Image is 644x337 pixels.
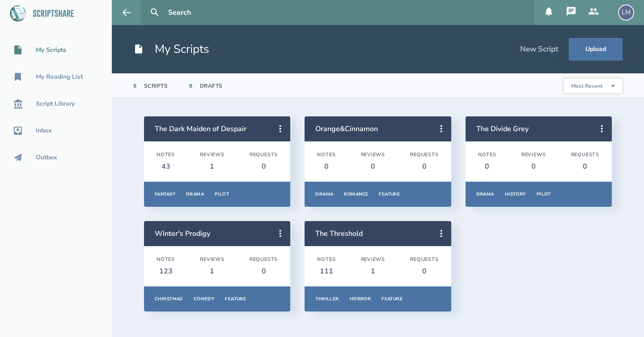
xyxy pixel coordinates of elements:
div: 0 [317,162,335,171]
a: Winter's Prodigy [155,229,210,239]
div: My Reading List [36,73,83,81]
div: 1 [200,162,225,171]
div: Fantasy [155,191,175,197]
div: 111 [317,266,335,276]
a: The Divide Grey [476,124,529,134]
div: Comedy [194,296,215,302]
div: Requests [250,256,278,263]
div: 5 [133,82,137,90]
div: Notes [157,152,175,158]
div: Romance [344,191,368,197]
div: Requests [410,152,438,158]
div: 9 [189,82,193,90]
div: 1 [361,266,386,276]
div: 0 [250,162,278,171]
div: Reviews [200,152,225,158]
div: Notes [317,152,335,158]
div: 123 [157,266,175,276]
div: Thriller [315,296,339,302]
div: 1 [200,266,225,276]
div: Horror [350,296,371,302]
div: Drama [476,191,494,197]
div: Inbox [36,127,52,134]
div: Reviews [521,152,546,158]
div: Christmas [155,296,183,302]
div: 43 [157,162,175,171]
div: Drama [186,191,204,197]
a: Orange&Cinnamon [315,124,378,134]
div: Feature [381,296,402,302]
div: Requests [571,152,599,158]
div: 0 [410,162,438,171]
a: The Dark Maiden of Despair [155,124,246,134]
div: 0 [361,162,386,171]
div: Notes [478,152,496,158]
div: Notes [317,256,335,263]
div: LM [618,4,634,21]
div: 0 [478,162,496,171]
div: Outbox [36,154,57,161]
div: Feature [379,191,400,197]
div: Drafts [200,82,223,90]
div: Reviews [361,152,386,158]
div: Feature [225,296,246,302]
div: History [505,191,526,197]
div: New Script [520,44,558,54]
div: Reviews [361,256,386,263]
div: Script Library [36,100,75,107]
div: Scripts [144,82,168,90]
a: The Threshold [315,229,363,239]
div: Drama [315,191,333,197]
button: Upload [569,38,623,60]
div: 0 [250,266,278,276]
div: 0 [571,162,599,171]
div: 0 [410,266,438,276]
div: 0 [521,162,546,171]
div: Requests [250,152,278,158]
div: Requests [410,256,438,263]
div: My Scripts [36,47,66,54]
div: Reviews [200,256,225,263]
div: Pilot [215,191,229,197]
h1: My Scripts [133,41,209,57]
div: Pilot [537,191,551,197]
div: Notes [157,256,175,263]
